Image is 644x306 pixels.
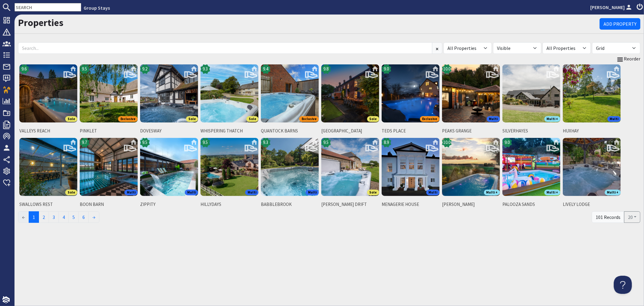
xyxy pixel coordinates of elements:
[501,137,562,210] a: PALOOZA SANDS's icon9.0Multi +PALOOZA SANDS
[140,64,198,122] img: DOVESWAY's icon
[384,66,389,73] span: 9.0
[502,201,560,208] span: PALOOZA SANDS
[426,190,440,195] span: Multi
[140,128,198,135] span: DOVESWAY
[199,137,260,210] a: HILLYDAYS's icon9.5MultiHILLYDAYS
[443,139,450,146] span: 10.0
[200,201,258,208] span: HILLYDAYS
[442,128,500,135] span: PEAKS GRANGE
[380,137,441,210] a: MENAGERIE HOUSE's icon8.9MultiMENAGERIE HOUSE
[502,64,560,122] img: SILVERHAYES's icon
[78,137,139,210] a: BOON BARN's icon9.7MultiBOON BARN
[382,138,440,196] img: MENAGERIE HOUSE's icon
[2,296,10,304] img: staytech_i_w-64f4e8e9ee0a9c174fd5317b4b171b261742d2d393467e5bdba4413f4f884c10.svg
[140,201,198,208] span: ZIPPITY
[261,64,319,122] img: QUANTOCK BARNS's icon
[607,116,621,122] span: Multi
[563,201,621,208] span: LIVELY LODGE
[562,137,622,210] a: LIVELY LODGE's iconMulti +LIVELY LODGE
[203,66,208,73] span: 9.3
[139,137,199,210] a: ZIPPITY's icon9.5MultiZIPPITY
[382,64,440,122] img: TEDS PLACE's icon
[199,63,260,137] a: WHISPERING THATCH's icon9.3SoleWHISPERING THATCH
[49,211,59,223] a: 3
[18,137,78,210] a: SWALLOWS REST's iconSoleSWALLOWS REST
[321,64,379,122] img: RIVERSIDE's icon
[502,138,560,196] img: PALOOZA SANDS's icon
[124,190,138,195] span: Multi
[143,66,148,73] span: 9.2
[324,139,329,146] span: 9.5
[65,190,77,195] span: Sole
[78,211,89,223] a: 6
[80,201,138,208] span: BOON BARN
[245,190,258,195] span: Multi
[39,211,49,223] a: 2
[143,139,148,146] span: 9.5
[605,190,621,195] span: Multi +
[65,116,77,122] span: Sole
[69,211,79,223] a: 5
[502,128,560,135] span: SILVERHAYES
[263,66,268,73] span: 9.4
[263,139,268,146] span: 9.3
[380,63,441,137] a: TEDS PLACE's icon9.0ExclusiveTEDS PLACE
[22,66,27,73] span: 9.6
[563,138,621,196] img: LIVELY LODGE's icon
[624,211,640,223] button: 20
[261,138,319,196] img: BABBLEBROOK's icon
[246,116,258,122] span: Sole
[59,211,69,223] a: 4
[260,63,320,137] a: QUANTOCK BARNS's icon9.4ExclusiveQUANTOCK BARNS
[19,138,77,196] img: SWALLOWS REST's icon
[324,66,329,73] span: 9.8
[563,64,621,122] img: HUXHAY's icon
[321,138,379,196] img: MEADOWS DRIFT's icon
[29,211,39,223] span: 1
[367,190,379,195] span: Sole
[139,63,199,137] a: DOVESWAY's icon9.2SoleDOVESWAY
[382,201,440,208] span: MENAGERIE HOUSE
[19,64,77,122] img: VALLEYS REACH's icon
[442,138,500,196] img: BELLUS's icon
[200,128,258,135] span: WHISPERING THATCH
[14,3,81,11] input: SEARCH
[544,190,560,195] span: Multi +
[18,17,63,29] a: Properties
[185,190,198,195] span: Multi
[19,128,77,135] span: VALLEYS REACH
[384,139,389,146] span: 8.9
[260,137,320,210] a: BABBLEBROOK's icon9.3MultiBABBLEBROOK
[321,201,379,208] span: [PERSON_NAME] DRIFT
[80,64,138,122] img: PINKLET's icon
[321,128,379,135] span: [GEOGRAPHIC_DATA]
[140,138,198,196] img: ZIPPITY's icon
[562,63,622,137] a: HUXHAY's iconMultiHUXHAY
[18,42,432,54] input: Search...
[82,66,87,73] span: 9.5
[442,201,500,208] span: [PERSON_NAME]
[84,5,110,11] a: Group Stays
[505,139,510,146] span: 9.0
[367,116,379,122] span: Sole
[299,116,319,122] span: Exclusive
[592,211,624,223] div: 101 Records
[443,66,450,73] span: 10.0
[80,138,138,196] img: BOON BARN's icon
[200,64,258,122] img: WHISPERING THATCH's icon
[382,128,440,135] span: TEDS PLACE
[442,64,500,122] img: PEAKS GRANGE's icon
[501,63,562,137] a: SILVERHAYES's iconMulti +SILVERHAYES
[19,201,77,208] span: SWALLOWS REST
[487,116,500,122] span: Multi
[200,138,258,196] img: HILLYDAYS's icon
[118,116,138,122] span: Exclusive
[80,128,138,135] span: PINKLET
[590,4,633,11] a: [PERSON_NAME]
[186,116,198,122] span: Sole
[441,137,501,210] a: BELLUS's icon10.0Multi +[PERSON_NAME]
[563,128,621,135] span: HUXHAY
[306,190,319,195] span: Multi
[600,18,640,30] a: Add Property
[484,190,500,195] span: Multi +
